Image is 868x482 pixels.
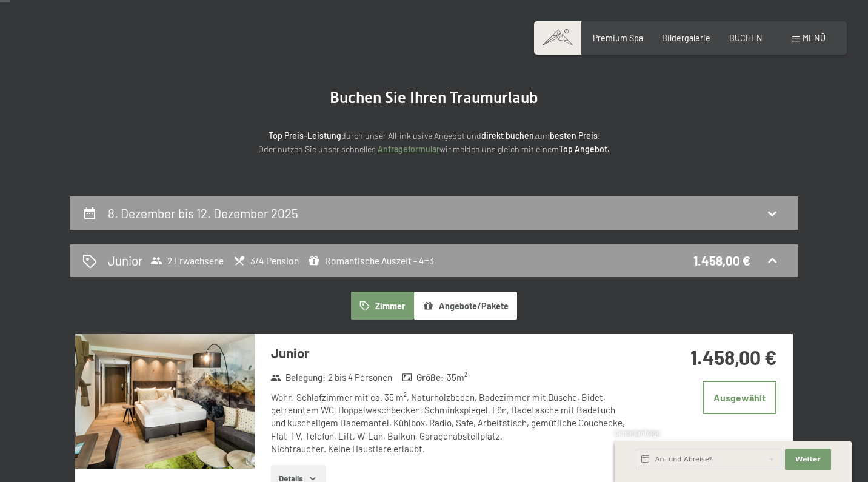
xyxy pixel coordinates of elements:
strong: Größe : [402,371,444,384]
a: Bildergalerie [662,33,710,43]
button: Zimmer [351,292,414,320]
span: Schnellanfrage [615,429,660,437]
span: 2 Erwachsene [150,255,224,267]
h2: Junior [108,252,143,269]
h2: 8. Dezember bis 12. Dezember 2025 [108,206,298,221]
strong: 1.458,00 € [690,346,776,369]
span: Buchen Sie Ihren Traumurlaub [330,89,538,107]
img: mss_renderimg.php [75,334,255,469]
span: Menü [803,33,826,43]
strong: direkt buchen [481,130,534,141]
span: 3/4 Pension [233,255,299,267]
span: Weiter [795,455,821,464]
span: 35 m² [447,371,467,384]
strong: Belegung : [270,371,326,384]
strong: Top Angebot. [559,144,610,154]
a: Anfrageformular [378,144,439,154]
button: Weiter [785,449,831,470]
h3: Junior [271,344,632,363]
a: Premium Spa [593,33,643,43]
button: Angebote/Pakete [414,292,517,320]
span: Romantische Auszeit - 4=3 [308,255,434,267]
div: 1.458,00 € [693,252,750,269]
button: Ausgewählt [703,381,776,414]
a: BUCHEN [729,33,763,43]
strong: besten Preis [550,130,598,141]
strong: Top Preis-Leistung [269,130,341,141]
span: 2 bis 4 Personen [328,371,392,384]
div: Wohn-Schlafzimmer mit ca. 35 m², Naturholzboden, Badezimmer mit Dusche, Bidet, getrenntem WC, Dop... [271,391,632,455]
p: durch unser All-inklusive Angebot und zum ! Oder nutzen Sie unser schnelles wir melden uns gleich... [167,129,701,156]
